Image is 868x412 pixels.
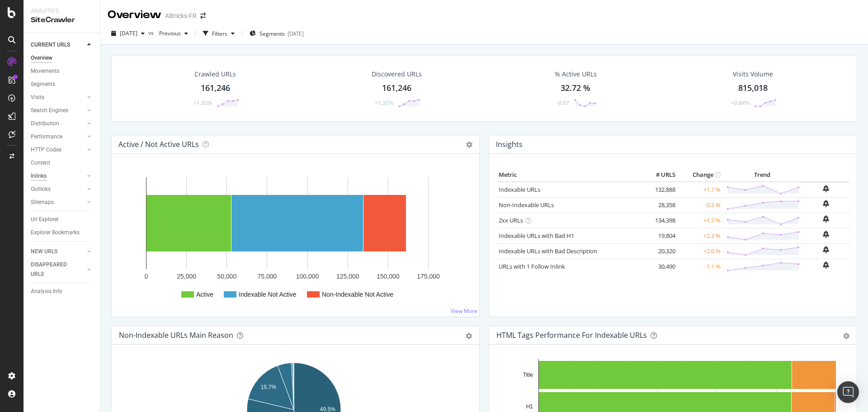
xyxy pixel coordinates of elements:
span: Segments [259,30,285,38]
div: gear [843,333,849,339]
a: 2xx URLs [499,216,523,224]
div: Outlinks [31,185,51,194]
td: -0.3 % [678,197,723,213]
a: Explorer Bookmarks [31,228,94,237]
div: Crawled URLs [194,70,236,79]
td: 28,358 [642,197,678,213]
a: Movements [31,66,94,76]
div: Visits [31,93,44,102]
div: Open Intercom Messenger [837,381,859,403]
a: Indexable URLs [499,185,540,194]
div: 161,246 [382,82,411,94]
td: -1.1 % [678,259,723,274]
td: 132,888 [642,182,678,198]
a: Distribution [31,119,85,128]
a: Content [31,158,94,168]
a: View More [451,307,477,315]
div: 32.72 % [561,82,590,94]
a: Url Explorer [31,215,94,224]
div: Analysis Info [31,287,62,296]
text: 125,000 [336,273,359,280]
td: 30,490 [642,259,678,274]
td: +1.7 % [678,182,723,198]
h4: Active / Not Active URLs [118,138,199,151]
text: Title [523,372,533,378]
div: Overview [31,53,52,63]
text: 15.7% [261,384,276,390]
div: +1.35% [193,99,212,107]
text: Non-Indexable Not Active [322,291,393,298]
div: bell-plus [823,231,829,238]
a: Non-Indexable URLs [499,201,554,209]
svg: A chart. [119,168,472,309]
a: Search Engines [31,106,85,115]
span: 2025 Sep. 22nd [120,29,137,37]
div: Content [31,158,50,168]
a: Performance [31,132,85,142]
div: [DATE] [288,30,304,38]
td: 20,320 [642,243,678,259]
div: Url Explorer [31,215,59,224]
div: bell-plus [823,200,829,207]
a: Visits [31,93,85,102]
a: Segments [31,80,94,89]
a: DISAPPEARED URLS [31,260,85,279]
td: +2.3 % [678,228,723,243]
div: NEW URLS [31,247,57,256]
div: 161,246 [201,82,230,94]
th: # URLS [642,168,678,182]
text: 0 [145,273,148,280]
div: Inlinks [31,171,47,181]
div: +1.35% [375,99,393,107]
a: Indexable URLs with Bad Description [499,247,597,255]
a: Sitemaps [31,198,85,207]
th: Change [678,168,723,182]
th: Metric [496,168,642,182]
a: URLs with 1 Follow Inlink [499,262,565,270]
a: Indexable URLs with Bad H1 [499,232,574,240]
button: Segments[DATE] [246,26,307,41]
i: Options [466,142,472,148]
div: Search Engines [31,106,68,115]
div: Visits Volume [733,70,773,79]
text: H1 [526,403,533,410]
div: arrow-right-arrow-left [200,13,206,19]
div: CURRENT URLS [31,40,70,50]
div: -0.07 [557,99,569,107]
a: CURRENT URLS [31,40,85,50]
a: HTTP Codes [31,145,85,155]
div: Alltricks-FR [165,11,197,20]
div: Filters [212,30,227,38]
text: 25,000 [177,273,196,280]
span: vs [148,29,156,37]
td: 19,804 [642,228,678,243]
div: Movements [31,66,59,76]
text: 150,000 [377,273,400,280]
span: Previous [156,29,181,37]
text: 75,000 [258,273,277,280]
div: DISAPPEARED URLS [31,260,76,279]
button: Previous [156,26,192,41]
div: Distribution [31,119,59,128]
td: +1.7 % [678,213,723,228]
div: % Active URLs [555,70,597,79]
a: Inlinks [31,171,85,181]
text: 175,000 [417,273,440,280]
div: Performance [31,132,62,142]
div: bell-plus [823,246,829,253]
a: Outlinks [31,185,85,194]
div: Analytics [31,7,93,15]
text: 50,000 [217,273,236,280]
div: SiteCrawler [31,15,93,25]
div: Discovered URLs [372,70,422,79]
a: Overview [31,53,94,63]
div: gear [466,333,472,339]
div: bell-plus [823,215,829,223]
text: Indexable Not Active [239,291,297,298]
div: Overview [108,7,161,23]
div: Segments [31,80,55,89]
a: NEW URLS [31,247,85,256]
div: HTTP Codes [31,145,61,155]
div: Explorer Bookmarks [31,228,80,237]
